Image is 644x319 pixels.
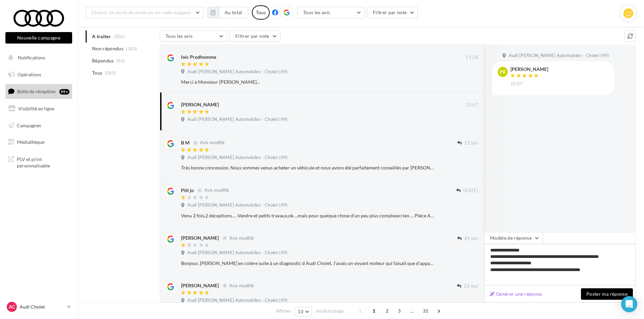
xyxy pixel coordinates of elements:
[181,164,434,171] div: Très bonne concession. Nous sommes venus acheter un véhicule et nous avons été parfaitement conse...
[86,7,204,18] button: Choisir un point de vente ou un code magasin
[187,69,288,75] span: Audi [PERSON_NAME] Automobiles - Cholet (49)
[4,152,74,172] a: PLV et print personnalisable
[187,297,288,303] span: Audi [PERSON_NAME] Automobiles - Cholet (49)
[59,89,69,95] div: 99+
[160,30,227,42] button: Tous les avis
[229,235,254,241] span: Avis modifié
[509,53,609,59] span: Audi [PERSON_NAME] Automobiles - Cholet (49)
[382,305,392,316] span: 2
[204,188,229,193] span: Avis modifié
[420,305,431,316] span: 31
[367,7,418,18] button: Filtrer par note
[219,7,248,18] button: Au total
[4,84,74,99] a: Boîte de réception99+
[91,9,191,15] span: Choisir un point de vente ou un code magasin
[181,212,434,219] div: Venu 2 fois,2 déceptions…. Vendre et petits travaux,ok….mais pour quelque chose d’un peu plus com...
[464,283,478,289] span: 23 mai
[181,187,194,194] div: Ptit jo
[5,32,72,44] button: Nouvelle campagne
[229,283,254,288] span: Avis modifié
[510,81,523,87] span: 10:57
[17,122,41,128] span: Campagnes
[17,155,69,169] span: PLV et print personnalisable
[181,235,219,241] div: [PERSON_NAME]
[466,102,478,108] span: 10:57
[298,309,303,314] span: 10
[18,72,41,77] span: Opérations
[181,260,434,267] div: Bonjour, [PERSON_NAME] en colère suite à un diagnostic d Audi Cholet. J’avais un voyant moteur qu...
[126,46,138,51] span: (303)
[303,9,330,15] span: Tous les avis
[4,102,74,116] a: Visibilité en ligne
[295,307,312,316] button: 10
[466,54,478,60] span: 11:28
[207,7,248,18] button: Au total
[484,232,543,244] button: Modèle de réponse
[181,79,434,85] div: Merci à Monsieur [PERSON_NAME]...
[500,69,506,75] span: PR
[5,300,72,313] a: AC Audi Cholet
[407,305,418,316] span: ...
[297,7,365,18] button: Tous les avis
[181,54,216,60] div: loic Prodhomme
[181,282,219,289] div: [PERSON_NAME]
[17,88,56,94] span: Boîte de réception
[116,58,125,63] span: (86)
[4,51,71,65] button: Notifications
[92,57,114,64] span: Répondus
[230,30,281,42] button: Filtrer par note
[394,305,405,316] span: 3
[18,55,45,60] span: Notifications
[581,288,633,300] button: Poster ma réponse
[187,155,288,161] span: Audi [PERSON_NAME] Automobiles - Cholet (49)
[463,188,478,194] span: [DATE]
[20,303,64,310] p: Audi Cholet
[200,140,225,145] span: Avis modifié
[187,202,288,208] span: Audi [PERSON_NAME] Automobiles - Cholet (49)
[166,33,193,39] span: Tous les avis
[252,5,270,20] div: Tous
[4,118,74,133] a: Campagnes
[316,308,344,314] span: résultats/page
[18,106,54,111] span: Visibilité en ligne
[92,45,123,52] span: Non répondus
[105,70,116,76] span: (389)
[464,140,478,146] span: 12 juin
[510,67,548,72] div: [PERSON_NAME]
[4,135,74,149] a: Médiathèque
[621,296,637,312] div: Open Intercom Messenger
[369,305,379,316] span: 1
[181,101,219,108] div: [PERSON_NAME]
[487,290,545,298] button: Générer une réponse
[92,70,102,76] span: Tous
[17,139,45,145] span: Médiathèque
[187,116,288,123] span: Audi [PERSON_NAME] Automobiles - Cholet (49)
[187,250,288,256] span: Audi [PERSON_NAME] Automobiles - Cholet (49)
[276,308,291,314] span: Afficher
[181,139,189,146] div: B M
[464,236,478,242] span: 24 juin
[4,68,74,82] a: Opérations
[9,303,15,310] span: AC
